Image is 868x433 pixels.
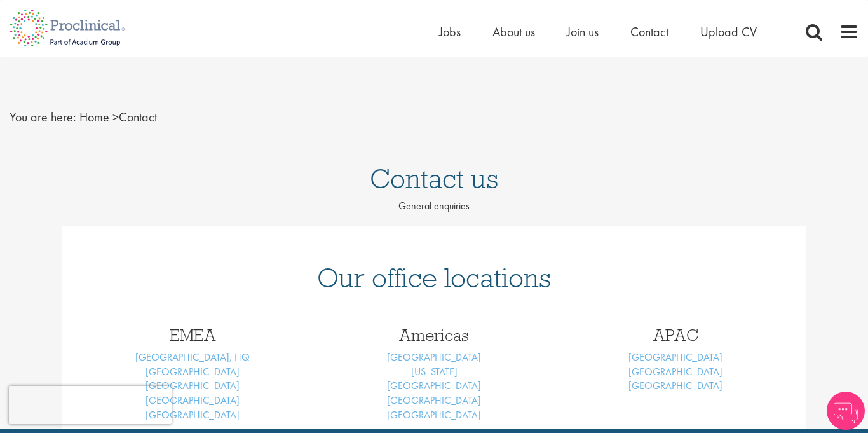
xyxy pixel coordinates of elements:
[10,109,76,125] span: You are here:
[79,109,157,125] span: Contact
[492,24,535,40] a: About us
[9,386,172,424] iframe: reCAPTCHA
[700,24,757,40] a: Upload CV
[567,24,599,40] a: Join us
[146,365,240,378] a: [GEOGRAPHIC_DATA]
[411,365,458,378] a: [US_STATE]
[135,350,250,364] a: [GEOGRAPHIC_DATA], HQ
[827,392,865,430] img: Chatbot
[628,365,722,378] a: [GEOGRAPHIC_DATA]
[323,327,545,343] h3: Americas
[564,327,787,343] h3: APAC
[79,109,109,125] a: breadcrumb link to Home
[81,264,787,292] h1: Our office locations
[146,379,240,392] a: [GEOGRAPHIC_DATA]
[439,24,461,40] a: Jobs
[387,394,481,407] a: [GEOGRAPHIC_DATA]
[81,327,304,343] h3: EMEA
[387,350,481,364] a: [GEOGRAPHIC_DATA]
[628,379,722,392] a: [GEOGRAPHIC_DATA]
[387,379,481,392] a: [GEOGRAPHIC_DATA]
[112,109,119,125] span: >
[387,408,481,422] a: [GEOGRAPHIC_DATA]
[628,350,722,364] a: [GEOGRAPHIC_DATA]
[146,394,240,407] a: [GEOGRAPHIC_DATA]
[146,408,240,422] a: [GEOGRAPHIC_DATA]
[630,24,668,40] a: Contact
